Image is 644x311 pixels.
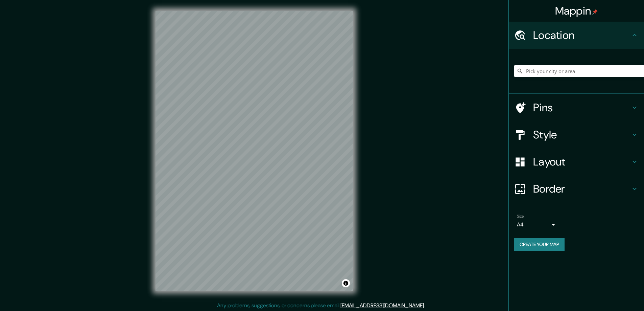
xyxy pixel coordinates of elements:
h4: Mappin [555,4,598,18]
h4: Layout [533,155,630,169]
div: Layout [509,148,644,175]
label: Size [517,214,524,219]
canvas: Map [156,11,353,291]
h4: Location [533,28,630,42]
div: Location [509,22,644,49]
h4: Border [533,182,630,196]
a: [EMAIL_ADDRESS][DOMAIN_NAME] [340,302,424,309]
div: Pins [509,94,644,121]
div: Style [509,121,644,148]
div: . [426,302,427,310]
button: Create your map [514,238,565,251]
h4: Style [533,128,630,141]
div: A4 [517,219,557,230]
p: Any problems, suggestions, or concerns please email . [217,302,425,310]
div: . [425,302,426,310]
h4: Pins [533,101,630,114]
input: Pick your city or area [514,65,644,77]
img: pin-icon.png [592,9,598,15]
button: Toggle attribution [342,279,350,287]
div: Border [509,175,644,202]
